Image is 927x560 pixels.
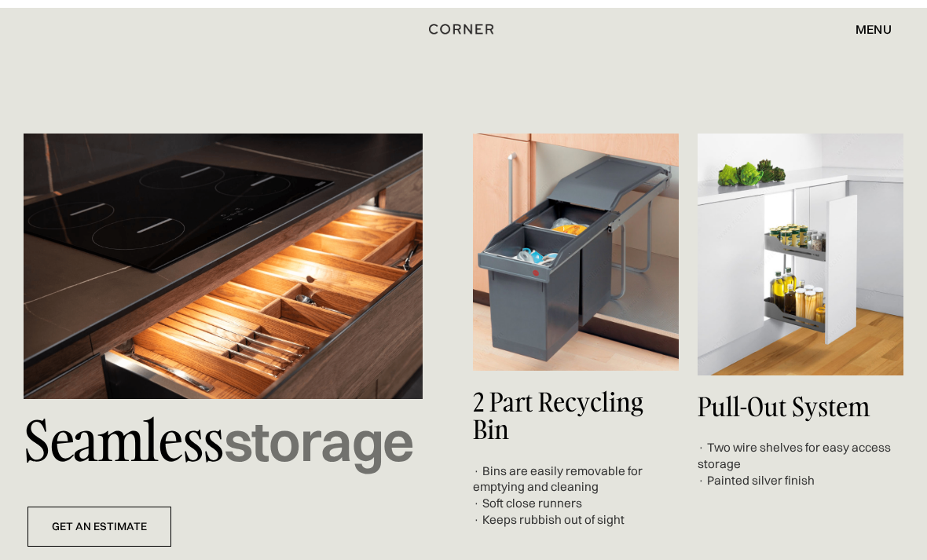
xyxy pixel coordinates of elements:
[856,23,892,35] div: menu
[698,393,903,421] h4: Pull-Out System
[224,407,414,475] span: storage
[840,16,892,42] div: menu
[24,134,423,399] img: Cutlery drawer with lighting under the cabinet inside
[24,399,423,483] p: Seamless
[698,440,903,489] div: · Two wire shelves for easy access storage · Painted silver finish
[473,388,679,444] h4: 2 Part Recycling Bin
[473,134,679,371] img: Two part recycling bin
[698,134,903,375] img: Pull-out system opened and shown with content inside
[27,507,171,547] a: get an estimate
[473,463,679,529] div: · Bins are easily removable for emptying and cleaning · Soft close runners · Keeps rubbish out of...
[422,19,506,39] a: home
